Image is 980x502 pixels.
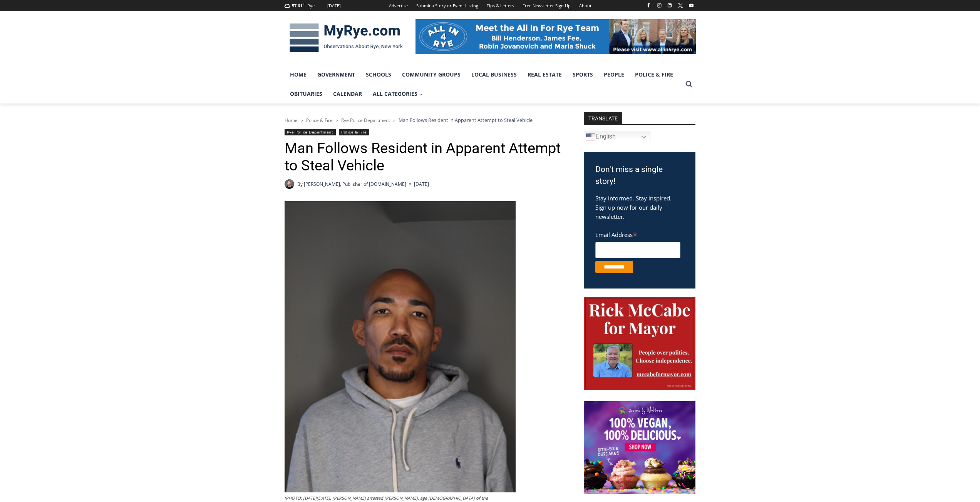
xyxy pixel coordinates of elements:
[285,140,564,175] h1: Man Follows Resident in Apparent Attempt to Steal Vehicle
[665,1,674,10] a: Linkedin
[598,65,630,84] a: People
[285,65,312,84] a: Home
[285,18,408,58] img: MyRye.com
[360,65,397,84] a: Schools
[301,118,303,123] span: >
[373,90,423,98] span: All Categories
[328,84,367,103] a: Calendar
[339,129,369,135] a: Police & Fire
[414,180,429,188] time: [DATE]
[306,117,333,123] a: Police & Fire
[327,2,341,9] div: [DATE]
[285,179,294,189] a: Author image
[586,132,595,142] img: en
[644,1,653,10] a: Facebook
[312,65,360,84] a: Government
[336,118,338,123] span: >
[307,2,315,9] div: Rye
[584,401,695,494] img: Baked by Melissa
[584,297,695,390] img: McCabe for Mayor
[415,19,696,54] img: All in for Rye
[285,117,298,123] a: Home
[584,112,622,124] strong: TRANSLATE
[393,118,395,123] span: >
[304,181,406,187] a: [PERSON_NAME], Publisher of [DOMAIN_NAME]
[285,84,328,103] a: Obituaries
[584,131,650,143] a: English
[285,116,564,124] nav: Breadcrumbs
[595,163,684,188] h3: Don't miss a single story!
[367,84,428,103] a: All Categories
[285,65,682,104] nav: Primary Navigation
[466,65,522,84] a: Local Business
[297,180,303,188] span: By
[285,201,516,492] img: (PHOTO: On Saturday, February 1, 2025, Rye PD arrested Carlos Varela-Pichardo, age 33 of the Bron...
[285,129,336,135] a: Rye Police Department
[687,1,696,10] a: YouTube
[630,65,678,84] a: Police & Fire
[303,2,305,6] span: F
[341,117,390,123] a: Rye Police Department
[682,77,696,91] button: View Search Form
[567,65,598,84] a: Sports
[397,65,466,84] a: Community Groups
[676,1,685,10] a: X
[399,117,533,123] span: Man Follows Resident in Apparent Attempt to Steal Vehicle
[595,227,680,241] label: Email Address
[522,65,567,84] a: Real Estate
[595,193,684,221] p: Stay informed. Stay inspired. Sign up now for our daily newsletter.
[292,3,302,8] span: 57.61
[655,1,664,10] a: Instagram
